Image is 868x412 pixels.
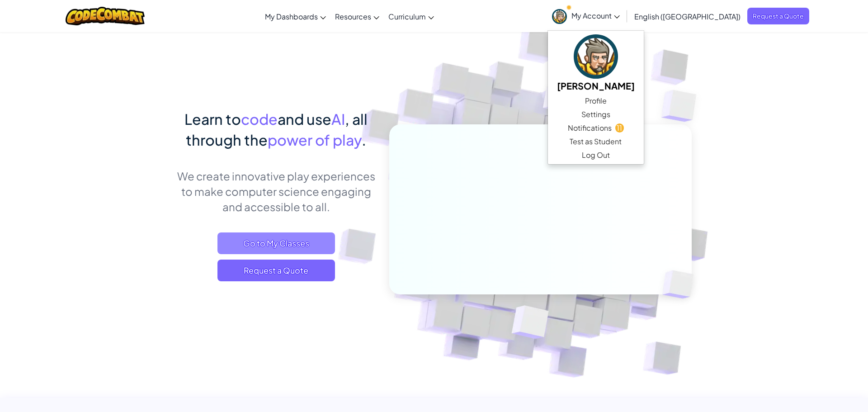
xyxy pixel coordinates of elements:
span: AI [331,110,345,128]
span: My Account [571,11,620,20]
a: Log Out [548,148,644,162]
span: Resources [335,12,371,21]
span: Notifications [568,123,612,133]
span: . [362,131,366,149]
a: Curriculum [384,4,439,28]
span: My Dashboards [265,12,318,21]
img: avatar [574,34,618,79]
img: avatar [552,9,567,24]
p: We create innovative play experiences to make computer science engaging and accessible to all. [176,168,376,214]
a: Settings [548,108,644,121]
img: Overlap cubes [643,68,722,144]
a: Resources [330,4,384,28]
span: 11 [615,123,624,132]
a: [PERSON_NAME] [548,33,644,94]
a: Request a Quote [217,260,335,281]
span: English ([GEOGRAPHIC_DATA]) [634,12,741,21]
a: English ([GEOGRAPHIC_DATA]) [630,4,745,28]
span: and use [278,110,331,128]
a: Test as Student [548,135,644,148]
span: power of play [268,131,362,149]
a: My Dashboards [260,4,330,28]
a: My Account [547,2,624,30]
img: CodeCombat logo [66,7,145,25]
img: Overlap cubes [647,251,715,317]
span: code [241,110,278,128]
a: Notifications11 [548,121,644,135]
a: Profile [548,94,644,108]
span: Curriculum [388,12,426,21]
a: Request a Quote [747,8,809,24]
h5: [PERSON_NAME] [557,79,635,93]
img: Overlap cubes [490,286,571,361]
a: Go to My Classes [217,232,335,254]
span: Learn to [184,110,241,128]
